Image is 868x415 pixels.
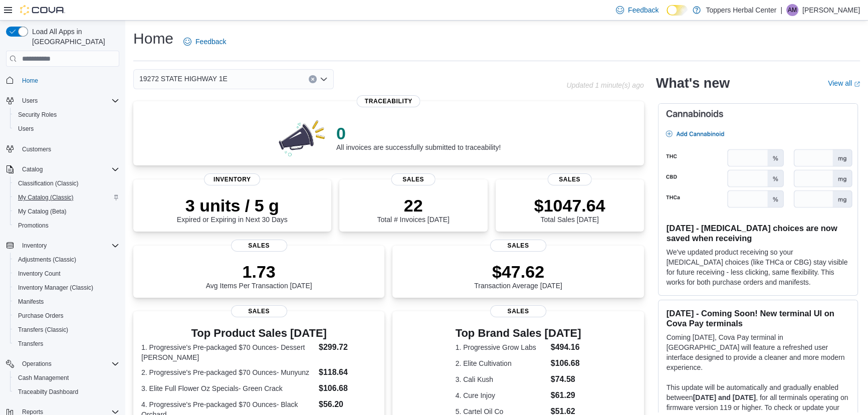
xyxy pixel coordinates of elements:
a: Traceabilty Dashboard [14,386,82,398]
span: Transfers [14,338,119,350]
a: Security Roles [14,109,61,121]
p: [PERSON_NAME] [802,4,860,16]
button: Operations [2,357,123,371]
span: Traceabilty Dashboard [14,386,119,398]
div: Total # Invoices [DATE] [377,195,449,224]
button: Inventory [2,239,123,253]
span: Customers [22,145,51,153]
span: Inventory [18,240,119,252]
h2: What's new [656,75,730,91]
span: Feedback [195,37,226,47]
span: Manifests [18,298,44,306]
input: Dark Mode [667,5,688,16]
a: My Catalog (Beta) [14,205,71,218]
button: Catalog [2,162,123,176]
dt: 2. Progressive's Pre-packaged $70 Ounces- Munyunz [141,367,315,377]
button: Adjustments (Classic) [10,253,123,267]
dt: 1. Progressive Grow Labs [456,342,547,352]
span: Classification (Classic) [18,179,79,187]
span: My Catalog (Beta) [14,205,119,218]
span: Inventory [22,242,47,250]
h3: Top Brand Sales [DATE] [456,327,581,339]
a: Cash Management [14,372,73,384]
span: Cash Management [14,372,119,384]
a: Transfers [14,338,47,350]
span: Home [18,74,119,86]
a: Promotions [14,220,53,232]
button: Users [10,122,123,136]
dt: 1. Progressive's Pre-packaged $70 Ounces- Dessert [PERSON_NAME] [141,342,315,362]
span: Sales [547,173,592,185]
button: Inventory Count [10,267,123,281]
button: Inventory Manager (Classic) [10,281,123,295]
span: Operations [22,360,52,368]
h1: Home [133,29,173,49]
p: | [780,4,782,16]
p: Updated 1 minute(s) ago [566,81,643,89]
a: Feedback [179,32,230,52]
span: Traceability [357,95,420,107]
p: 1.73 [206,262,312,282]
span: Load All Apps in [GEOGRAPHIC_DATA] [28,27,119,47]
span: Inventory Count [14,268,119,280]
span: Promotions [14,220,119,232]
p: $47.62 [474,262,562,282]
span: Users [14,123,119,135]
span: Security Roles [14,109,119,121]
span: Transfers (Classic) [18,326,68,334]
a: View allExternal link [828,79,860,87]
span: Inventory Manager (Classic) [14,282,119,294]
span: Feedback [628,5,659,15]
button: Cash Management [10,371,123,385]
span: Sales [231,240,287,252]
h3: [DATE] - Coming Soon! New terminal UI on Cova Pay terminals [667,308,849,328]
div: Transaction Average [DATE] [474,262,562,290]
button: Users [18,95,42,107]
button: Transfers [10,337,123,351]
button: Home [2,73,123,87]
span: Catalog [22,165,43,173]
span: Users [22,97,38,105]
button: Purchase Orders [10,309,123,323]
button: Customers [2,142,123,156]
p: We've updated product receiving so your [MEDICAL_DATA] choices (like THCa or CBG) stay visible fo... [667,247,849,287]
button: Traceabilty Dashboard [10,385,123,399]
button: Operations [18,358,56,370]
a: Home [18,75,42,87]
p: Coming [DATE], Cova Pay terminal in [GEOGRAPHIC_DATA] will feature a refreshed user interface des... [667,332,849,372]
span: My Catalog (Classic) [18,193,74,201]
span: Sales [231,305,287,317]
span: Transfers (Classic) [14,324,119,336]
a: Customers [18,143,55,155]
span: Inventory Manager (Classic) [18,284,93,292]
span: Adjustments (Classic) [18,256,76,264]
img: Cova [20,5,65,15]
a: Adjustments (Classic) [14,254,80,266]
dt: 3. Elite Full Flower Oz Specials- Green Crack [141,383,315,393]
span: Classification (Classic) [14,177,119,189]
span: Promotions [18,222,49,230]
a: Manifests [14,296,48,308]
a: Purchase Orders [14,310,68,322]
a: My Catalog (Classic) [14,191,78,203]
span: Sales [490,240,546,252]
button: My Catalog (Classic) [10,190,123,204]
dt: 3. Cali Kush [456,374,547,384]
span: Catalog [18,163,119,175]
span: Users [18,125,34,133]
span: Home [22,77,38,85]
span: Dark Mode [667,16,667,16]
button: Open list of options [320,75,328,83]
button: Manifests [10,295,123,309]
span: My Catalog (Beta) [18,207,67,216]
svg: External link [854,81,860,87]
div: All invoices are successfully submitted to traceability! [336,123,501,151]
span: Manifests [14,296,119,308]
button: Classification (Classic) [10,176,123,190]
a: Users [14,123,38,135]
span: Sales [391,173,436,185]
span: 19272 STATE HIGHWAY 1E [139,73,228,85]
p: 22 [377,195,449,216]
span: Purchase Orders [14,310,119,322]
span: Transfers [18,340,43,348]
